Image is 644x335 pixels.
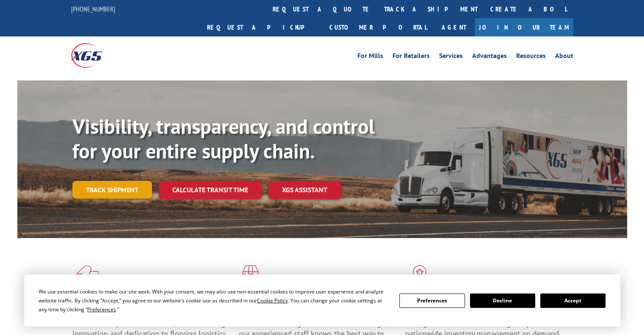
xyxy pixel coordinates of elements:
button: Accept [540,293,605,308]
b: Visibility, transparency, and control for your entire supply chain. [72,113,375,164]
span: Cookie Policy [257,297,288,304]
button: Preferences [399,293,464,308]
img: xgs-icon-flagship-distribution-model-red [405,265,434,287]
a: About [555,53,573,62]
a: Request a pickup [201,18,323,36]
a: Advantages [472,53,507,62]
a: Join Our Team [475,18,573,36]
a: Resources [516,53,546,62]
a: For Mills [357,53,383,62]
a: Track shipment [72,181,152,199]
a: For Retailers [392,53,430,62]
a: [PHONE_NUMBER] [71,5,115,13]
a: Calculate transit time [159,181,262,199]
a: Agent [433,18,475,36]
a: XGS ASSISTANT [268,181,341,199]
span: Preferences [87,306,116,313]
a: Customer Portal [323,18,433,36]
a: Services [439,53,463,62]
img: xgs-icon-total-supply-chain-intelligence-red [72,265,99,287]
button: Decline [470,293,535,308]
div: Cookie Consent Prompt [24,274,620,327]
img: xgs-icon-focused-on-flooring-red [239,265,259,287]
div: We use essential cookies to make our site work. With your consent, we may also use non-essential ... [39,287,389,314]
